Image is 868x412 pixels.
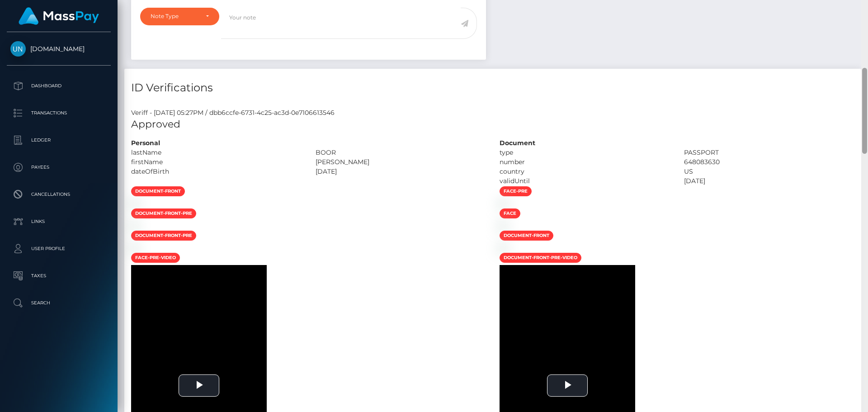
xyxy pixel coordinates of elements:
[131,200,138,207] img: 8a7f6904-63ab-4e20-a388-f3f093ca2703
[309,157,493,167] div: [PERSON_NAME]
[677,148,862,157] div: PASSPORT
[10,215,107,228] p: Links
[131,80,854,96] h4: ID Verifications
[10,79,107,93] p: Dashboard
[500,253,581,263] span: document-front-pre-video
[493,176,677,186] div: validUntil
[10,106,107,120] p: Transactions
[10,242,107,256] p: User Profile
[500,208,520,218] span: face
[309,167,493,176] div: [DATE]
[7,183,111,206] a: Cancellations
[493,167,677,176] div: country
[7,102,111,124] a: Transactions
[677,176,862,186] div: [DATE]
[131,253,180,263] span: face-pre-video
[500,231,553,241] span: document-front
[10,133,107,147] p: Ledger
[7,237,111,260] a: User Profile
[500,200,507,207] img: 72104e5b-04ea-4d41-adf3-6b2cf5a4ec7a
[309,148,493,157] div: BOOR
[124,108,861,118] div: Veriff - [DATE] 05:27PM / dbb6ccfe-6731-4c25-ac3d-0e7106613546
[7,129,111,152] a: Ledger
[131,222,138,229] img: f553989f-ea61-4569-8402-d8b89f891a14
[7,45,111,53] span: [DOMAIN_NAME]
[10,269,107,283] p: Taxes
[131,118,854,132] h5: Approved
[10,296,107,310] p: Search
[7,156,111,179] a: Payees
[19,7,99,25] img: MassPay Logo
[124,148,309,157] div: lastName
[677,167,862,176] div: US
[10,188,107,201] p: Cancellations
[131,208,196,218] span: document-front-pre
[493,157,677,167] div: number
[124,157,309,167] div: firstName
[10,161,107,174] p: Payees
[131,186,185,196] span: document-front
[500,222,507,229] img: f92aedca-c8b3-49e3-9a73-fc03396b94d8
[500,186,532,196] span: face-pre
[7,75,111,97] a: Dashboard
[677,157,862,167] div: 648083630
[500,244,507,251] img: 21bb8216-5950-42b2-9e72-03d5155950f7
[131,231,196,241] span: document-front-pre
[7,210,111,233] a: Links
[131,244,138,251] img: 615223cf-9201-475a-bb81-ab14f27c7431
[131,139,160,147] strong: Personal
[7,265,111,287] a: Taxes
[10,41,26,57] img: Unlockt.me
[179,374,219,397] button: Play Video
[7,292,111,314] a: Search
[493,148,677,157] div: type
[151,13,198,20] div: Note Type
[140,8,219,25] button: Note Type
[547,374,588,397] button: Play Video
[500,139,535,147] strong: Document
[124,167,309,176] div: dateOfBirth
